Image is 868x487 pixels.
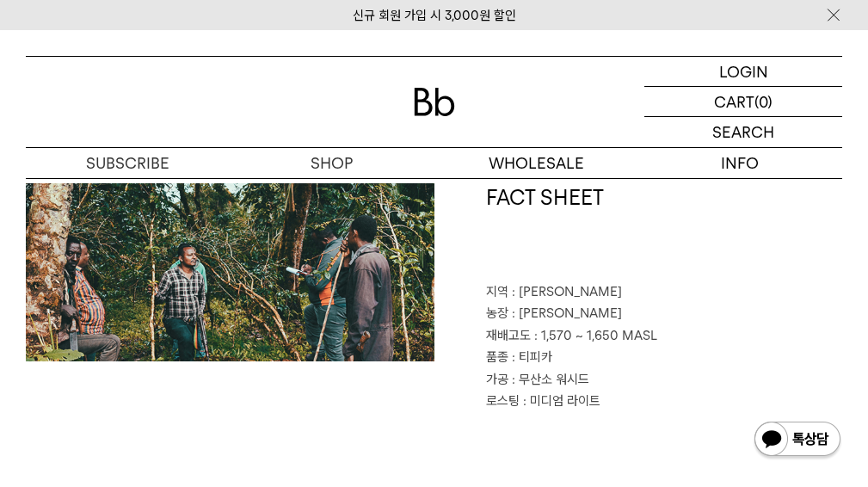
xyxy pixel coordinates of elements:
[712,117,774,147] p: SEARCH
[534,328,657,343] span: : 1,570 ~ 1,650 MASL
[353,8,516,23] a: 신규 회원 가입 시 3,000원 할인
[486,349,508,365] span: 품종
[512,284,622,299] span: : [PERSON_NAME]
[26,148,230,178] a: SUBSCRIBE
[512,305,622,321] span: : [PERSON_NAME]
[414,88,455,116] img: 로고
[486,183,843,281] h1: FACT SHEET
[644,87,842,117] a: CART (0)
[26,183,434,361] img: 콜롬비아 파티오 보니토
[512,372,589,387] span: : 무산소 워시드
[638,148,842,178] p: INFO
[486,328,531,343] span: 재배고도
[644,57,842,87] a: LOGIN
[714,87,754,116] p: CART
[754,87,773,116] p: (0)
[719,57,768,86] p: LOGIN
[523,393,600,409] span: : 미디엄 라이트
[753,420,842,461] img: 카카오톡 채널 1:1 채팅 버튼
[434,148,638,178] p: WHOLESALE
[230,148,434,178] a: SHOP
[486,284,508,299] span: 지역
[486,393,520,409] span: 로스팅
[486,372,508,387] span: 가공
[512,349,552,365] span: : 티피카
[486,305,508,321] span: 농장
